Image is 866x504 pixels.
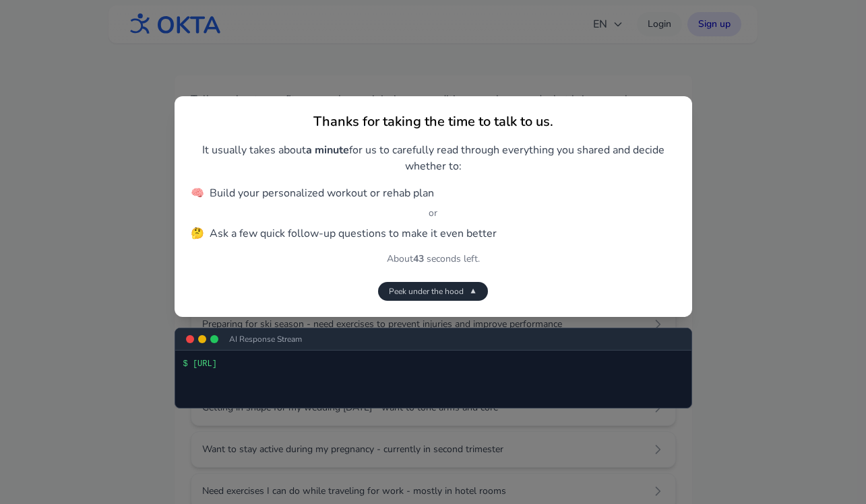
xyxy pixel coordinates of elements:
[191,252,676,266] p: About seconds left.
[183,359,217,369] span: $ [URL]
[191,185,204,201] span: 🧠
[229,334,302,345] span: AI Response Stream
[378,282,488,301] button: Peek under the hood▼
[191,207,676,220] li: or
[210,185,434,201] span: Build your personalized workout or rehab plan
[413,252,424,265] strong: 43
[306,143,349,157] strong: a minute
[389,286,464,297] span: Peek under the hood
[210,225,497,242] span: Ask a few quick follow-up questions to make it even better
[191,142,676,174] p: It usually takes about for us to carefully read through everything you shared and decide whether to:
[469,286,477,297] span: ▼
[191,225,204,242] span: 🤔
[191,112,676,131] h2: Thanks for taking the time to talk to us.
